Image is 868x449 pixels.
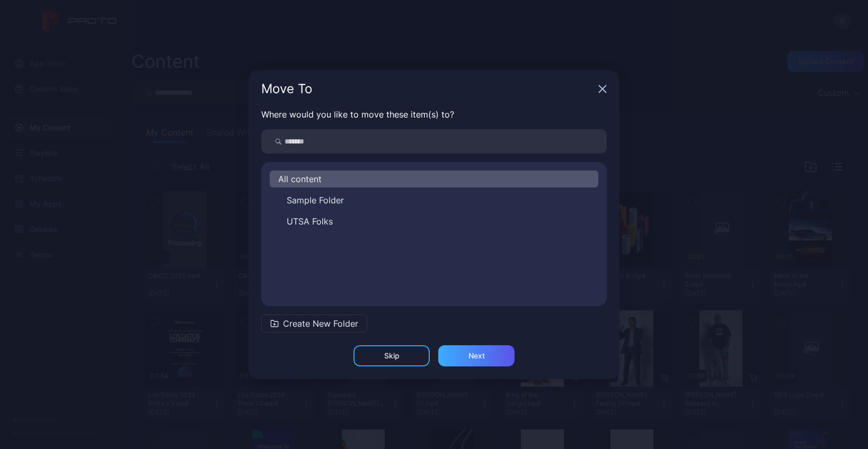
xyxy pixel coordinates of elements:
[270,213,598,230] button: UTSA Folks
[468,352,485,360] div: Next
[287,215,333,228] span: UTSA Folks
[384,352,400,360] div: Skip
[270,192,598,209] button: Sample Folder
[353,345,430,366] button: Skip
[278,173,322,185] span: All content
[261,108,607,121] p: Where would you like to move these item(s) to?
[261,315,367,333] button: Create New Folder
[287,194,344,206] span: Sample Folder
[438,345,515,366] button: Next
[261,83,594,95] div: Move To
[283,317,358,330] span: Create New Folder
